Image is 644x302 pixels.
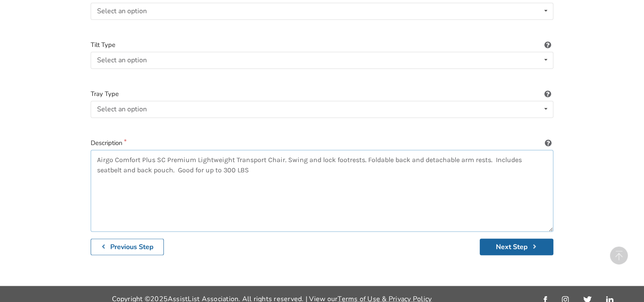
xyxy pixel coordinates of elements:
[480,238,553,255] button: Next Step
[91,40,553,50] label: Tilt Type
[91,138,553,148] label: Description
[110,242,154,252] b: Previous Step
[97,8,147,15] div: Select an option
[97,57,147,64] div: Select an option
[91,89,553,99] label: Tray Type
[91,238,164,255] button: Previous Step
[91,150,553,232] textarea: Airgo Comfort Plus SC Premium Lightweight Transport Chair. Swing and lock footrests. Foldable bac...
[97,106,147,113] div: Select an option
